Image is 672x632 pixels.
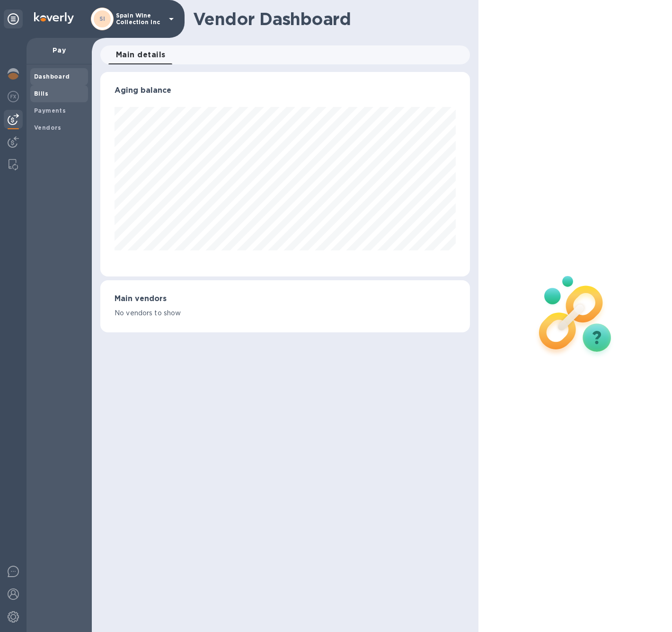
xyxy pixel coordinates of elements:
[8,91,19,102] img: Foreign exchange
[34,73,70,80] b: Dashboard
[115,86,456,95] h3: Aging balance
[34,107,66,114] b: Payments
[115,308,456,318] p: No vendors to show
[34,124,62,131] b: Vendors
[193,9,463,29] h1: Vendor Dashboard
[4,9,23,28] div: Unpin categories
[116,12,163,26] p: Spain Wine Collection Inc
[115,294,456,303] h3: Main vendors
[116,48,166,62] span: Main details
[34,45,84,55] p: Pay
[99,15,106,22] b: SI
[34,90,48,97] b: Bills
[34,12,74,24] img: Logo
